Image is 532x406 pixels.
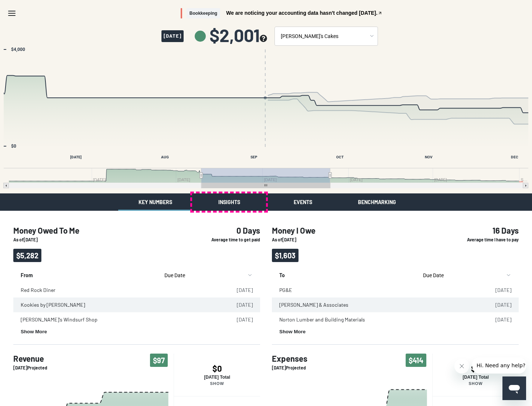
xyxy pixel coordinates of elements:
[477,312,519,327] td: [DATE]
[150,354,168,367] span: $97
[477,297,519,312] td: [DATE]
[13,354,47,363] h4: Revenue
[340,193,414,211] button: Benchmarking
[272,283,477,297] td: PG&E
[406,354,426,367] span: $414
[272,249,299,262] span: $1,603
[180,237,260,243] p: Average time to get paid
[279,329,306,334] button: Show More
[425,155,433,159] text: NOV
[472,357,526,374] iframe: Message from company
[3,75,526,114] g: Past/Projected Data, series 1 of 4 with 185 data points. Y axis, values. X axis, Time.
[219,297,260,312] td: [DATE]
[13,312,219,327] td: [PERSON_NAME]'s Windsurf Shop
[438,237,519,243] p: Average time I have to pay
[192,193,266,211] button: Insights
[118,193,192,211] button: Key Numbers
[13,365,47,371] p: [DATE] Projected
[521,178,527,182] text: S…
[250,155,258,159] text: SEP
[219,312,260,327] td: [DATE]
[161,268,253,283] button: sort by
[174,364,260,373] h4: $0
[272,312,477,327] td: Norton Lumber and Building Materials
[502,376,526,400] iframe: Button to launch messaging window
[433,364,519,373] h4: $0
[13,237,168,243] p: As of [DATE]
[7,9,16,18] svg: Menu
[511,155,518,159] text: DEC
[433,381,519,386] p: Show
[272,365,307,371] p: [DATE] Projected
[174,381,260,386] p: Show
[272,297,477,312] td: [PERSON_NAME] & Associates
[187,8,220,19] span: Bookkeeping
[161,155,169,159] text: AUG
[432,354,519,396] button: $0[DATE] TotalShow
[226,10,378,16] span: We are noticing your accounting data hasn't changed [DATE].
[174,354,260,396] button: $0[DATE] TotalShow
[272,354,307,363] h4: Expenses
[219,283,260,297] td: [DATE]
[420,268,511,283] button: sort by
[454,359,469,374] iframe: Close message
[438,226,519,235] h4: 16 Days
[13,283,219,297] td: Red Rock Diner
[21,268,154,279] p: From
[180,226,260,235] h4: 0 Days
[161,30,184,42] span: [DATE]
[209,26,267,44] span: $2,001
[70,155,82,159] text: [DATE]
[336,155,344,159] text: OCT
[260,35,267,43] button: see more about your cashflow projection
[266,193,340,211] button: Events
[13,226,168,235] h4: Money Owed To Me
[21,329,47,334] button: Show More
[13,249,41,262] span: $5,282
[433,375,519,380] p: [DATE] Total
[477,283,519,297] td: [DATE]
[13,297,219,312] td: Kookies by [PERSON_NAME]
[279,268,413,279] p: To
[11,144,16,149] text: $0
[272,226,426,235] h4: Money I Owe
[181,8,382,19] button: BookkeepingWe are noticing your accounting data hasn't changed [DATE].
[174,375,260,380] p: [DATE] Total
[11,47,25,52] text: $4,000
[272,237,426,243] p: As of [DATE]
